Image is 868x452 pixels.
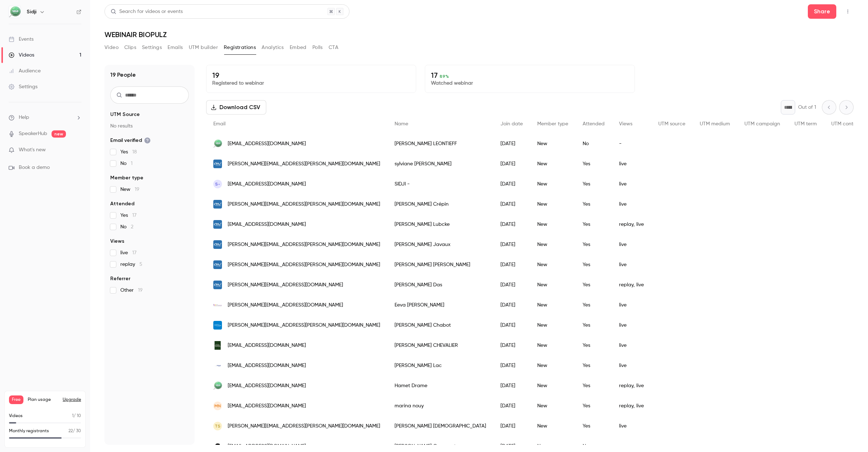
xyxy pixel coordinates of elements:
span: Help [19,114,29,121]
div: Yes [575,396,612,416]
span: Plan usage [28,397,58,403]
span: 22 [68,429,73,433]
div: Eeva [PERSON_NAME] [387,295,493,315]
div: Settings [9,83,37,90]
div: Yes [575,154,612,174]
div: New [530,174,575,194]
span: [PERSON_NAME][EMAIL_ADDRESS][PERSON_NAME][DOMAIN_NAME] [228,422,380,430]
span: Attended [583,121,605,126]
span: [EMAIL_ADDRESS][DOMAIN_NAME] [228,342,306,349]
div: Yes [575,295,612,315]
img: chuliege.be [213,240,222,249]
div: New [530,416,575,436]
div: [DATE] [493,416,530,436]
span: [PERSON_NAME][EMAIL_ADDRESS][PERSON_NAME][DOMAIN_NAME] [228,160,380,168]
div: [DATE] [493,174,530,194]
button: Clips [124,42,136,53]
div: [PERSON_NAME] Lubcke [387,214,493,234]
div: live [612,234,651,255]
span: live [120,249,137,256]
span: TS [215,423,221,429]
span: UTM term [794,121,817,126]
button: Top Bar Actions [842,6,854,17]
div: New [530,134,575,154]
button: CTA [329,42,338,53]
div: [PERSON_NAME] [PERSON_NAME] [387,255,493,275]
span: UTM content [831,121,861,126]
div: live [612,315,651,335]
div: New [530,194,575,214]
div: [PERSON_NAME] Lac [387,355,493,376]
span: Attended [110,200,134,207]
div: [DATE] [493,154,530,174]
div: live [612,154,651,174]
span: [PERSON_NAME][EMAIL_ADDRESS][PERSON_NAME][DOMAIN_NAME] [228,261,380,269]
span: [PERSON_NAME][EMAIL_ADDRESS][DOMAIN_NAME] [228,301,343,309]
div: New [530,355,575,376]
div: New [530,154,575,174]
a: SpeakerHub [19,130,47,138]
div: [DATE] [493,335,530,355]
span: No [120,160,133,167]
div: [DATE] [493,355,530,376]
button: Analytics [262,42,284,53]
img: Sidji [9,6,21,18]
div: New [530,315,575,335]
span: [PERSON_NAME][EMAIL_ADDRESS][DOMAIN_NAME] [228,281,343,289]
div: [DATE] [493,234,530,255]
span: [PERSON_NAME][EMAIL_ADDRESS][PERSON_NAME][DOMAIN_NAME] [228,201,380,208]
span: Views [110,238,124,245]
span: 17 [132,250,137,255]
div: Yes [575,376,612,396]
span: 2 [131,224,133,229]
p: / 30 [68,428,81,434]
span: mn [214,403,221,409]
img: hld.ch [213,361,222,370]
p: Watched webinar [431,80,629,87]
div: Yes [575,234,612,255]
span: [PERSON_NAME][EMAIL_ADDRESS][PERSON_NAME][DOMAIN_NAME] [228,241,380,249]
img: chuliege.be [213,160,222,168]
span: [PERSON_NAME][EMAIL_ADDRESS][PERSON_NAME][DOMAIN_NAME] [228,322,380,329]
div: New [530,396,575,416]
div: Yes [575,255,612,275]
span: No [120,223,133,231]
div: New [530,234,575,255]
span: Member type [110,174,143,182]
div: New [530,275,575,295]
span: replay [120,261,142,268]
span: [EMAIL_ADDRESS][DOMAIN_NAME] [228,140,306,148]
div: live [612,295,651,315]
div: replay, live [612,275,651,295]
span: New [120,186,139,193]
div: [DATE] [493,194,530,214]
img: sanofi.com [213,442,222,451]
span: 19 [135,187,139,192]
div: Yes [575,174,612,194]
span: Views [619,121,632,126]
div: replay, live [612,396,651,416]
p: No results [110,122,189,130]
div: live [612,355,651,376]
span: [EMAIL_ADDRESS][DOMAIN_NAME] [228,443,306,450]
div: sylviane [PERSON_NAME] [387,154,493,174]
div: replay, live [612,376,651,396]
p: Registered to webinar [212,80,410,87]
span: 17 [132,213,137,218]
img: sidji.fr [213,381,222,390]
div: SIDJI - [387,174,493,194]
div: [DATE] [493,315,530,335]
span: What's new [19,146,46,154]
span: Book a demo [19,164,50,171]
div: [DATE] [493,275,530,295]
div: New [530,376,575,396]
div: [PERSON_NAME] Chabot [387,315,493,335]
div: [PERSON_NAME] Javaux [387,234,493,255]
p: Monthly registrants [9,428,49,434]
div: [PERSON_NAME] CHEVALIER [387,335,493,355]
span: UTM source [658,121,685,126]
div: [PERSON_NAME] Crépin [387,194,493,214]
div: live [612,174,651,194]
button: Emails [168,42,183,53]
button: Upgrade [63,397,81,403]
